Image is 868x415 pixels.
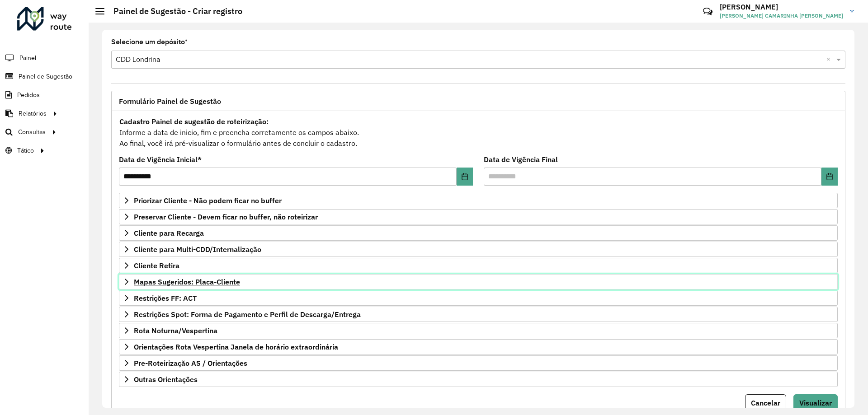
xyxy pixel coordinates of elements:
[104,6,242,16] h2: Painel de Sugestão - Criar registro
[119,355,838,371] a: Pre-Roteirização AS / Orientações
[119,339,838,354] a: Orientações Rota Vespertina Janela de horário extraordinária
[799,398,832,407] span: Visualizar
[119,372,838,387] a: Outras Orientações
[19,109,47,118] span: Relatórios
[119,242,838,257] a: Cliente para Multi-CDD/Internalização
[134,343,338,350] span: Orientações Rota Vespertina Janela de horário extraordinária
[19,53,36,63] span: Painel
[119,274,838,289] a: Mapas Sugeridos: Placa-Cliente
[19,72,72,81] span: Painel de Sugestão
[745,394,786,411] button: Cancelar
[134,327,217,334] span: Rota Noturna/Vespertina
[484,154,558,165] label: Data de Vigência Final
[18,127,46,137] span: Consultas
[17,90,40,100] span: Pedidos
[119,116,838,149] div: Informe a data de inicio, fim e preencha corretamente os campos abaixo. Ao final, você irá pré-vi...
[134,213,318,220] span: Preservar Cliente - Devem ficar no buffer, não roteirizar
[119,154,202,165] label: Data de Vigência Inicial
[119,323,838,338] a: Rota Noturna/Vespertina
[751,398,780,407] span: Cancelar
[17,146,34,155] span: Tático
[111,37,188,47] label: Selecione um depósito
[119,225,838,241] a: Cliente para Recarga
[119,117,269,126] strong: Cadastro Painel de sugestão de roteirização:
[119,209,838,224] a: Preservar Cliente - Devem ficar no buffer, não roteirizar
[134,197,282,204] span: Priorizar Cliente - Não podem ficar no buffer
[134,229,204,237] span: Cliente para Recarga
[119,98,221,105] span: Formulário Painel de Sugestão
[134,246,261,253] span: Cliente para Multi-CDD/Internalização
[119,290,838,306] a: Restrições FF: ACT
[134,376,198,383] span: Outras Orientações
[134,311,361,318] span: Restrições Spot: Forma de Pagamento e Perfil de Descarga/Entrega
[457,168,473,186] button: Choose Date
[821,168,838,186] button: Choose Date
[698,2,717,21] a: Contato Rápido
[134,278,240,285] span: Mapas Sugeridos: Placa-Cliente
[119,193,838,208] a: Priorizar Cliente - Não podem ficar no buffer
[720,3,843,11] h3: [PERSON_NAME]
[134,262,179,269] span: Cliente Retira
[134,294,197,302] span: Restrições FF: ACT
[119,307,838,322] a: Restrições Spot: Forma de Pagamento e Perfil de Descarga/Entrega
[720,12,843,20] span: [PERSON_NAME] CAMARINHA [PERSON_NAME]
[119,258,838,273] a: Cliente Retira
[134,359,247,367] span: Pre-Roteirização AS / Orientações
[793,394,838,411] button: Visualizar
[826,54,834,65] span: Clear all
